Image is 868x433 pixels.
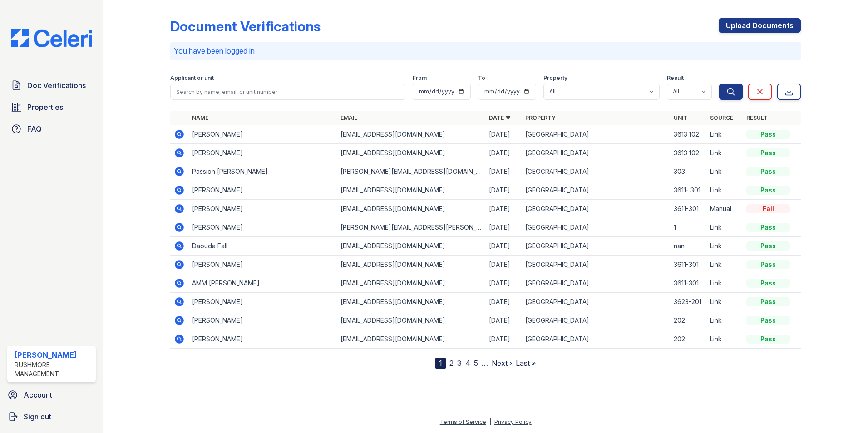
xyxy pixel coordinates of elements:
a: 4 [465,359,470,368]
td: [GEOGRAPHIC_DATA] [522,237,670,256]
td: [DATE] [485,200,522,218]
a: Privacy Policy [494,418,532,425]
td: [EMAIL_ADDRESS][DOMAIN_NAME] [337,144,485,162]
td: [PERSON_NAME] [188,256,337,274]
div: Pass [746,223,790,232]
td: [GEOGRAPHIC_DATA] [522,144,670,162]
span: FAQ [27,123,42,134]
span: Account [24,389,52,400]
td: 3611- 301 [670,181,706,200]
td: 3611-301 [670,200,706,218]
td: [DATE] [485,237,522,256]
td: [PERSON_NAME][EMAIL_ADDRESS][PERSON_NAME][DOMAIN_NAME] [337,218,485,237]
div: Pass [746,186,790,195]
td: [EMAIL_ADDRESS][DOMAIN_NAME] [337,237,485,256]
td: 3623-201 [670,293,706,311]
td: Manual [706,200,743,218]
td: [GEOGRAPHIC_DATA] [522,125,670,144]
td: Link [706,144,743,162]
td: [DATE] [485,181,522,200]
td: Link [706,256,743,274]
td: Passion [PERSON_NAME] [188,162,337,181]
td: 303 [670,162,706,181]
td: [PERSON_NAME] [188,311,337,330]
label: Property [543,74,567,82]
span: … [482,358,488,369]
a: 3 [457,359,462,368]
td: Link [706,274,743,293]
td: Link [706,293,743,311]
span: Properties [27,102,63,113]
td: [PERSON_NAME] [188,125,337,144]
a: Account [4,386,99,404]
p: You have been logged in [174,45,797,56]
td: 3611-301 [670,274,706,293]
img: CE_Logo_Blue-a8612792a0a2168367f1c8372b55b34899dd931a85d93a1a3d3e32e68fde9ad4.png [4,29,99,47]
td: Link [706,218,743,237]
div: Pass [746,297,790,306]
td: 3613 102 [670,125,706,144]
div: Rushmore Management [15,360,92,379]
td: 202 [670,311,706,330]
td: [GEOGRAPHIC_DATA] [522,274,670,293]
label: Result [667,74,684,82]
div: Pass [746,335,790,344]
div: | [489,418,491,425]
td: [EMAIL_ADDRESS][DOMAIN_NAME] [337,181,485,200]
td: [PERSON_NAME] [188,293,337,311]
label: From [413,74,427,82]
td: [DATE] [485,311,522,330]
td: 3613 102 [670,144,706,162]
div: Fail [746,204,790,213]
td: Link [706,330,743,349]
td: [PERSON_NAME][EMAIL_ADDRESS][DOMAIN_NAME] [337,162,485,181]
td: [PERSON_NAME] [188,200,337,218]
a: Properties [7,98,96,116]
td: [EMAIL_ADDRESS][DOMAIN_NAME] [337,256,485,274]
td: Link [706,237,743,256]
td: [GEOGRAPHIC_DATA] [522,181,670,200]
a: Next › [492,359,512,368]
div: Pass [746,260,790,269]
td: [DATE] [485,144,522,162]
td: [PERSON_NAME] [188,181,337,200]
div: [PERSON_NAME] [15,349,92,360]
div: Document Verifications [170,18,321,34]
label: To [478,74,485,82]
td: [EMAIL_ADDRESS][DOMAIN_NAME] [337,330,485,349]
td: [DATE] [485,125,522,144]
div: Pass [746,148,790,157]
td: [EMAIL_ADDRESS][DOMAIN_NAME] [337,274,485,293]
td: AMM [PERSON_NAME] [188,274,337,293]
td: [DATE] [485,218,522,237]
a: Source [710,114,733,121]
a: FAQ [7,120,96,138]
a: Upload Documents [719,18,801,33]
td: 3611-301 [670,256,706,274]
td: [DATE] [485,274,522,293]
td: [DATE] [485,256,522,274]
a: Doc Verifications [7,76,96,94]
div: Pass [746,279,790,288]
td: [EMAIL_ADDRESS][DOMAIN_NAME] [337,311,485,330]
td: Link [706,311,743,330]
div: Pass [746,130,790,139]
a: Name [192,114,208,121]
div: Pass [746,316,790,325]
iframe: chat widget [830,397,859,424]
a: Sign out [4,408,99,426]
td: [GEOGRAPHIC_DATA] [522,311,670,330]
td: [EMAIL_ADDRESS][DOMAIN_NAME] [337,125,485,144]
td: nan [670,237,706,256]
span: Doc Verifications [27,80,86,91]
td: Link [706,125,743,144]
span: Sign out [24,411,51,422]
label: Applicant or unit [170,74,214,82]
div: 1 [435,358,446,369]
td: [DATE] [485,293,522,311]
td: [GEOGRAPHIC_DATA] [522,330,670,349]
a: Result [746,114,768,121]
a: Property [525,114,556,121]
td: 202 [670,330,706,349]
td: [EMAIL_ADDRESS][DOMAIN_NAME] [337,293,485,311]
